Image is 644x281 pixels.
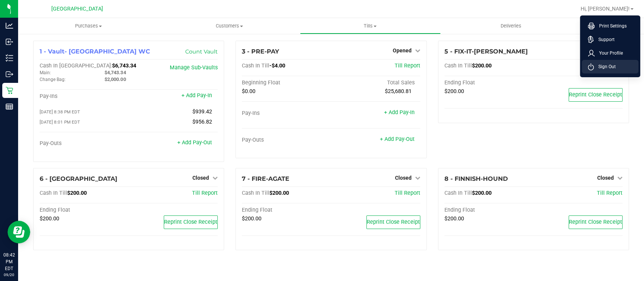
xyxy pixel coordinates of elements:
[490,23,532,29] span: Deliveries
[588,36,635,43] a: Support
[6,87,13,94] inline-svg: Retail
[6,54,13,62] inline-svg: Inventory
[192,175,209,181] span: Closed
[569,88,622,102] button: Reprint Close Receipt
[6,22,13,29] inline-svg: Analytics
[51,6,103,12] span: [GEOGRAPHIC_DATA]
[385,88,412,95] span: $25,680.81
[105,76,126,82] span: $2,000.00
[595,22,627,30] span: Print Settings
[444,175,508,182] span: 8 - FINNISH-HOUND
[18,18,159,34] a: Purchases
[242,137,331,144] div: Pay-Outs
[185,48,218,55] a: Count Vault
[393,47,412,53] span: Opened
[595,49,623,57] span: Your Profile
[40,119,80,125] span: [DATE] 8:01 PM EDT
[40,190,67,196] span: Cash In Till
[444,88,464,95] span: $200.00
[170,64,218,71] a: Manage Sub-Vaults
[40,63,112,69] span: Cash In [GEOGRAPHIC_DATA]:
[472,190,492,196] span: $200.00
[395,175,412,181] span: Closed
[395,63,420,69] a: Till Report
[6,70,13,78] inline-svg: Outbound
[444,79,533,86] div: Ending Float
[192,108,212,115] span: $939.42
[242,190,269,196] span: Cash In Till
[300,23,440,29] span: Tills
[366,215,420,229] button: Reprint Close Receipt
[242,48,279,55] span: 3 - PRE-PAY
[384,109,415,116] a: + Add Pay-In
[242,207,331,214] div: Ending Float
[6,103,13,110] inline-svg: Reports
[242,63,269,69] span: Cash In Till
[594,36,615,43] span: Support
[444,215,464,222] span: $200.00
[159,23,299,29] span: Customers
[40,175,117,182] span: 6 - [GEOGRAPHIC_DATA]
[159,18,300,34] a: Customers
[597,190,622,196] a: Till Report
[40,48,150,55] span: 1 - Vault- [GEOGRAPHIC_DATA] WC
[331,79,420,86] div: Total Sales
[181,92,212,99] a: + Add Pay-In
[569,215,622,229] button: Reprint Close Receipt
[594,63,616,70] span: Sign Out
[67,190,87,196] span: $200.00
[164,215,218,229] button: Reprint Close Receipt
[242,110,331,117] div: Pay-Ins
[569,92,622,98] span: Reprint Close Receipt
[192,119,212,125] span: $956.82
[269,63,285,69] span: -$4.00
[8,221,30,243] iframe: Resource center
[242,88,255,95] span: $0.00
[40,70,51,75] span: Main:
[380,136,415,142] a: + Add Pay-Out
[40,109,80,115] span: [DATE] 8:38 PM EDT
[300,18,441,34] a: Tills
[444,190,472,196] span: Cash In Till
[40,207,129,214] div: Ending Float
[269,190,289,196] span: $200.00
[164,219,217,225] span: Reprint Close Receipt
[18,23,159,29] span: Purchases
[6,38,13,46] inline-svg: Inbound
[597,175,614,181] span: Closed
[112,63,136,69] span: $6,743.34
[3,252,15,272] p: 08:42 PM EDT
[40,140,129,147] div: Pay-Outs
[367,219,420,225] span: Reprint Close Receipt
[395,190,420,196] a: Till Report
[444,207,533,214] div: Ending Float
[177,139,212,146] a: + Add Pay-Out
[3,272,15,278] p: 09/20
[444,63,472,69] span: Cash In Till
[472,63,492,69] span: $200.00
[444,48,528,55] span: 5 - FIX-IT-[PERSON_NAME]
[40,93,129,100] div: Pay-Ins
[569,219,622,225] span: Reprint Close Receipt
[441,18,581,34] a: Deliveries
[242,79,331,86] div: Beginning Float
[105,70,126,75] span: $4,743.34
[242,175,289,182] span: 7 - FIRE-AGATE
[192,190,218,196] a: Till Report
[242,215,261,222] span: $200.00
[582,60,638,73] li: Sign Out
[40,77,66,82] span: Change Bag:
[40,215,59,222] span: $200.00
[581,6,630,12] span: Hi, [PERSON_NAME]!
